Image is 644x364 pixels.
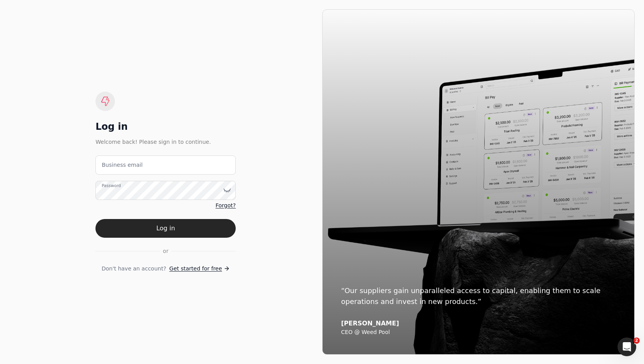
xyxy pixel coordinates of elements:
[633,337,640,344] span: 2
[341,285,616,307] div: “Our suppliers gain unparalleled access to capital, enabling them to scale operations and invest ...
[95,120,236,133] div: Log in
[169,265,222,273] span: Get started for free
[163,247,168,255] span: or
[215,201,236,210] a: Forgot?
[618,337,636,356] iframe: Intercom live chat
[341,320,616,327] div: [PERSON_NAME]
[102,265,166,273] span: Don't have an account?
[341,329,616,336] div: CEO @ Weed Pool
[169,265,230,273] a: Get started for free
[95,138,236,146] div: Welcome back! Please sign in to continue.
[102,161,143,169] label: Business email
[102,182,121,189] label: Password
[95,219,236,238] button: Log in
